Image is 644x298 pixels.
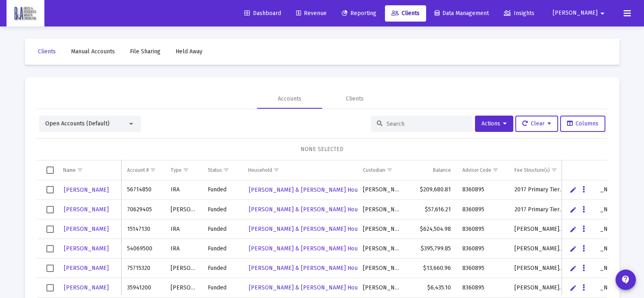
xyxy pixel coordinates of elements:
div: Name [63,167,76,173]
td: Column Advisor Code [457,160,509,180]
a: [PERSON_NAME] [63,223,110,235]
span: Show filter options for column 'Account #' [150,167,156,173]
td: 8360895 [457,219,509,239]
a: [PERSON_NAME] [63,204,110,215]
div: Funded [208,186,237,194]
td: $6,435.10 [407,278,457,298]
a: Edit [569,186,577,193]
a: Edit [569,265,577,272]
td: 35941200 [121,278,165,298]
td: IRA [165,219,202,239]
span: Reporting [342,10,376,17]
div: Select row [46,226,54,233]
td: $395,799.85 [407,239,457,259]
td: $13,660.96 [407,259,457,278]
span: [PERSON_NAME] [64,284,109,291]
span: Columns [567,120,598,127]
span: [PERSON_NAME] & [PERSON_NAME] Household [249,186,376,193]
td: IRA [165,239,202,259]
div: Select row [46,206,54,213]
div: Select row [46,245,54,252]
span: File Sharing [130,48,160,55]
td: [PERSON_NAME] [357,180,407,200]
a: Edit [569,206,577,213]
span: Show filter options for column 'Status' [223,167,229,173]
a: Held Away [169,44,209,60]
span: Clients [391,10,420,17]
span: Open Accounts (Default) [45,120,110,127]
td: [PERSON_NAME] [357,219,407,239]
input: Search [387,121,466,127]
div: Select row [46,265,54,272]
a: Dashboard [238,5,288,22]
img: Dashboard [13,5,38,22]
a: [PERSON_NAME] & [PERSON_NAME] Household [248,184,376,196]
a: Manual Accounts [64,44,121,60]
div: Select row [46,284,54,291]
mat-icon: arrow_drop_down [598,5,607,22]
a: Edit [569,245,577,252]
div: Funded [208,245,237,253]
a: Revenue [290,5,333,22]
td: 75715320 [121,259,165,278]
a: File Sharing [123,44,167,60]
td: 2017 Primary Tiered [508,180,570,200]
td: [PERSON_NAME] [165,278,202,298]
div: Balance [433,167,451,173]
a: Reporting [335,5,383,22]
td: Column Account # [121,160,165,180]
button: Clear [515,116,558,132]
span: [PERSON_NAME] [64,226,109,232]
td: $209,680.81 [407,180,457,200]
span: [PERSON_NAME] [64,186,109,193]
div: Funded [208,206,237,214]
td: [PERSON_NAME] [165,259,202,278]
a: Clients [385,5,426,22]
td: 8360895 [457,180,509,200]
td: 2017 Primary Tiered [508,200,570,219]
a: Clients [31,44,62,60]
td: [PERSON_NAME] Legacy [508,259,570,278]
span: [PERSON_NAME] [553,10,598,17]
div: Account # [127,167,149,173]
td: $624,504.98 [407,219,457,239]
td: [PERSON_NAME] Legacy [508,278,570,298]
div: Clients [346,95,364,103]
button: [PERSON_NAME] [543,5,617,21]
div: Accounts [278,95,301,103]
span: Show filter options for column 'Household' [273,167,279,173]
div: Funded [208,264,237,272]
td: 8360895 [457,239,509,259]
span: Dashboard [244,10,281,17]
span: [PERSON_NAME] & [PERSON_NAME] Household [249,245,376,252]
td: [PERSON_NAME] [357,278,407,298]
div: Household [248,167,272,173]
span: [PERSON_NAME] [64,265,109,272]
div: Funded [208,225,237,233]
td: 56714850 [121,180,165,200]
a: Data Management [428,5,495,22]
a: [PERSON_NAME] [63,184,110,196]
td: 70629405 [121,200,165,219]
td: [PERSON_NAME] [165,200,202,219]
td: Column Fee Structure(s) [508,160,570,180]
td: Column Household [242,160,357,180]
td: Column Type [165,160,202,180]
a: [PERSON_NAME] & [PERSON_NAME] Household [248,223,376,235]
span: Data Management [435,10,489,17]
span: Clients [38,48,56,55]
a: [PERSON_NAME] & [PERSON_NAME] Household [248,243,376,254]
div: Funded [208,284,237,292]
span: Show filter options for column 'Name' [77,167,83,173]
td: [PERSON_NAME] [357,239,407,259]
td: Column Name [57,160,122,180]
span: [PERSON_NAME] & [PERSON_NAME] Household [249,265,376,272]
span: Revenue [296,10,327,17]
span: Show filter options for column 'Custodian' [387,167,393,173]
a: [PERSON_NAME] [63,262,110,274]
a: [PERSON_NAME] [63,282,110,294]
div: NONE SELECTED [44,145,601,153]
div: Advisor Code [462,167,491,173]
a: [PERSON_NAME] & [PERSON_NAME] Household [248,282,376,294]
button: Actions [475,116,513,132]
